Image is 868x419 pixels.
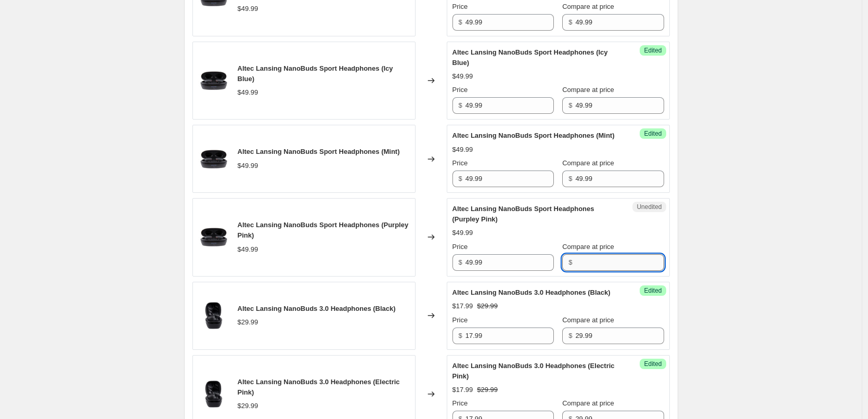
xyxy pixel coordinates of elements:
span: Compare at price [562,86,614,94]
div: $49.99 [452,228,473,238]
strike: $29.99 [477,301,498,311]
span: Altec Lansing NanoBuds Sport Headphones (Icy Blue) [238,64,393,83]
span: $ [459,101,462,109]
span: $ [568,258,572,266]
span: $ [568,332,572,339]
span: Altec Lansing NanoBuds Sport Headphones (Icy Blue) [452,48,608,67]
div: $17.99 [452,385,473,395]
div: $29.99 [238,317,258,328]
span: Price [452,159,468,167]
img: MZX5001-CGRY_80x.jpg [198,378,229,410]
div: $49.99 [238,244,258,255]
span: Altec Lansing NanoBuds Sport Headphones (Mint) [452,132,615,139]
span: Edited [644,360,662,368]
img: MZX5200-CGRY-1_hero_80x.jpg [198,221,229,253]
span: Altec Lansing NanoBuds Sport Headphones (Purpley Pink) [452,205,594,223]
img: MZX5200-CGRY-1_hero_80x.jpg [198,143,229,175]
span: Altec Lansing NanoBuds 3.0 Headphones (Black) [452,289,611,296]
span: Price [452,316,468,324]
span: Price [452,86,468,94]
div: $49.99 [452,145,473,155]
div: $17.99 [452,301,473,311]
div: $49.99 [238,161,258,171]
span: Altec Lansing NanoBuds 3.0 Headphones (Electric Pink) [452,362,615,380]
span: Edited [644,46,662,55]
span: Edited [644,286,662,295]
span: $ [459,258,462,266]
span: Altec Lansing NanoBuds 3.0 Headphones (Black) [238,305,396,312]
span: Altec Lansing NanoBuds 3.0 Headphones (Electric Pink) [238,378,400,396]
div: $49.99 [238,87,258,98]
span: Compare at price [562,399,614,407]
span: Compare at price [562,3,614,10]
div: $49.99 [238,4,258,14]
span: Edited [644,129,662,138]
span: $ [568,175,572,182]
div: $49.99 [452,71,473,82]
span: $ [459,332,462,339]
span: Altec Lansing NanoBuds Sport Headphones (Mint) [238,148,400,155]
img: MZX5001-CGRY_80x.jpg [198,300,229,331]
strike: $29.99 [477,385,498,395]
span: Price [452,399,468,407]
img: MZX5200-CGRY-1_hero_80x.jpg [198,65,229,96]
span: $ [459,18,462,26]
span: Altec Lansing NanoBuds Sport Headphones (Purpley Pink) [238,221,409,239]
span: Price [452,3,468,10]
span: $ [568,101,572,109]
span: Price [452,243,468,251]
span: Compare at price [562,316,614,324]
span: $ [459,175,462,182]
span: Unedited [637,203,662,211]
span: Compare at price [562,159,614,167]
div: $29.99 [238,401,258,411]
span: Compare at price [562,243,614,251]
span: $ [568,18,572,26]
